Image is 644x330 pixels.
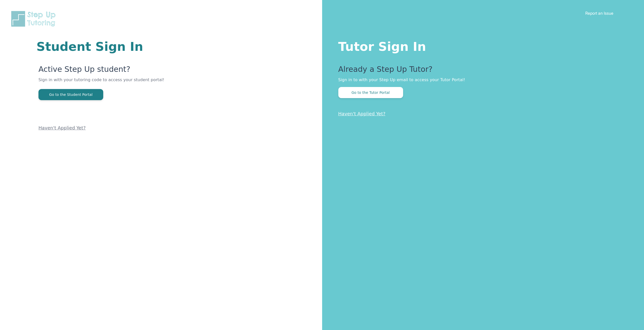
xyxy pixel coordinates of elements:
a: Report an Issue [585,11,613,16]
h1: Tutor Sign In [338,38,624,53]
p: Sign in to with your Step Up email to access your Tutor Portal! [338,77,624,83]
button: Go to the Student Portal [38,89,103,100]
h1: Student Sign In [36,40,261,53]
a: Go to the Student Portal [38,92,103,97]
p: Already a Step Up Tutor? [338,65,624,77]
p: Sign in with your tutoring code to access your student portal! [38,77,261,89]
a: Haven't Applied Yet? [38,125,86,130]
p: Active Step Up student? [38,65,261,77]
a: Go to the Tutor Portal [338,90,403,95]
img: Step Up Tutoring horizontal logo [10,10,59,28]
a: Haven't Applied Yet? [338,111,386,116]
button: Go to the Tutor Portal [338,87,403,98]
